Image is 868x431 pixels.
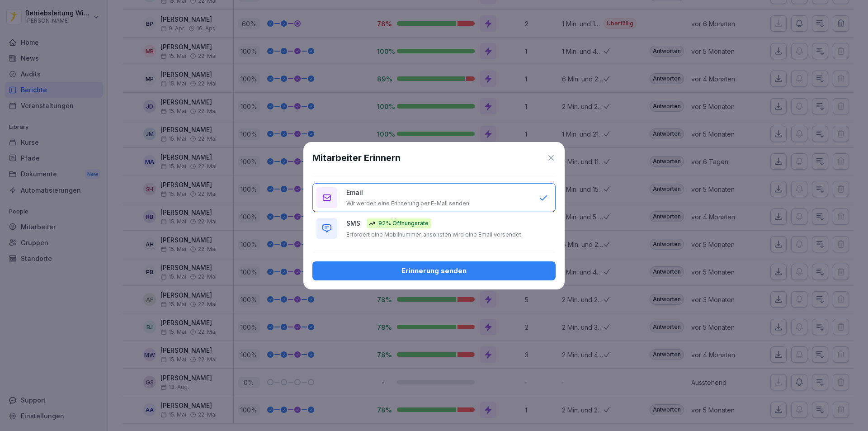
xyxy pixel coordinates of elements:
[378,219,429,227] p: 92% Öffnungsrate
[312,151,401,165] h1: Mitarbeiter Erinnern
[346,218,360,228] p: SMS
[320,266,548,276] div: Erinnerung senden
[346,200,469,207] p: Wir werden eine Erinnerung per E-Mail senden
[312,261,556,280] button: Erinnerung senden
[346,188,363,197] p: Email
[346,231,523,238] p: Erfordert eine Mobilnummer, ansonsten wird eine Email versendet.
